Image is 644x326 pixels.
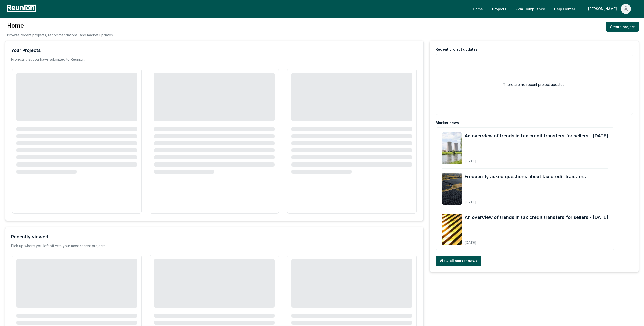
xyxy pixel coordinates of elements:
a: Projects [488,4,510,14]
div: Pick up where you left off with your most recent projects. [11,243,106,248]
div: Your Projects [11,47,41,54]
a: Frequently asked questions about tax credit transfers [465,173,586,180]
img: Frequently asked questions about tax credit transfers [442,173,462,205]
a: PWA Compliance [511,4,549,14]
div: [PERSON_NAME] [588,4,619,14]
a: Create project [606,22,639,32]
div: Market news [436,120,459,125]
p: Projects that you have submitted to Reunion. [11,57,85,62]
button: [PERSON_NAME] [584,4,635,14]
div: Recent project updates [436,47,478,52]
a: An overview of trends in tax credit transfers for sellers - [DATE] [465,214,608,221]
a: Help Center [550,4,579,14]
p: Browse recent projects, recommendations, and market updates. [7,32,114,38]
a: View all market news [436,256,481,266]
div: [DATE] [465,155,608,164]
div: Recently viewed [11,233,48,240]
a: An overview of trends in tax credit transfers for sellers - [DATE] [465,132,608,139]
h3: Home [7,22,114,30]
a: Home [469,4,487,14]
h2: There are no recent project updates. [503,82,565,87]
div: [DATE] [465,236,608,245]
img: An overview of trends in tax credit transfers for sellers - September 2025 [442,214,462,245]
div: [DATE] [465,196,586,205]
img: An overview of trends in tax credit transfers for sellers - October 2025 [442,132,462,164]
nav: Main [469,4,639,14]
